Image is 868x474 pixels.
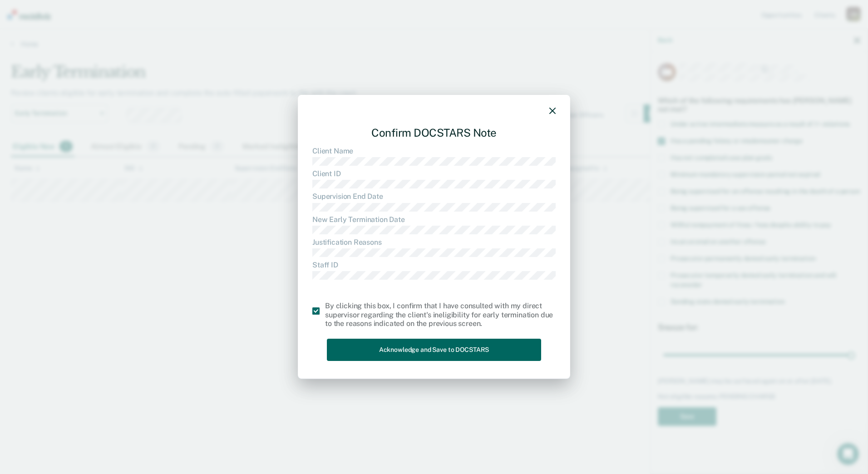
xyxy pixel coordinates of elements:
[312,147,556,155] dt: Client Name
[312,238,556,247] dt: Justification Reasons
[312,215,556,224] dt: New Early Termination Date
[325,302,556,328] div: By clicking this box, I confirm that I have consulted with my direct supervisor regarding the cli...
[312,261,556,269] dt: Staff ID
[312,119,556,147] div: Confirm DOCSTARS Note
[312,169,556,178] dt: Client ID
[312,192,556,201] dt: Supervision End Date
[327,339,541,361] button: Acknowledge and Save to DOCSTARS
